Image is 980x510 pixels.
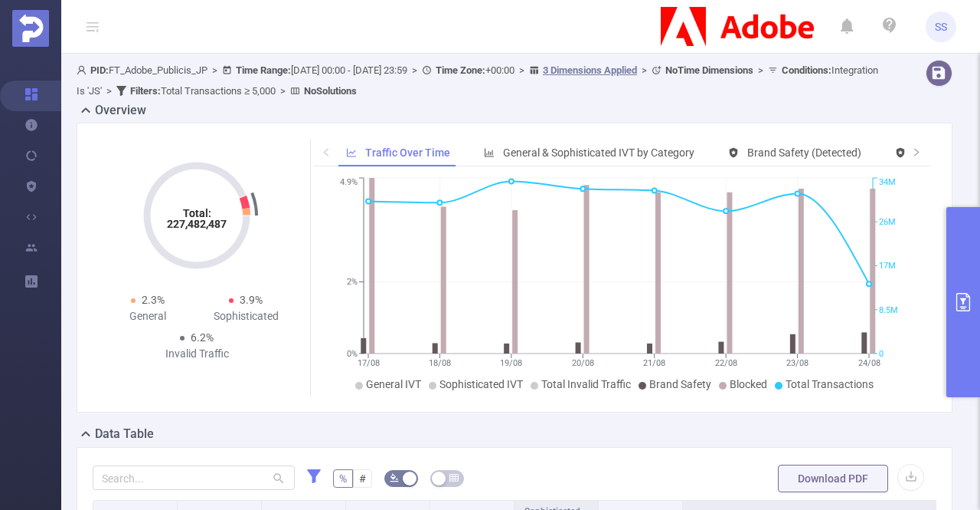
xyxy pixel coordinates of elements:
input: Search... [93,466,295,490]
span: Blocked [730,378,767,390]
tspan: 8.5M [879,305,898,315]
span: Total Transactions ≥ 5,000 [130,85,276,97]
tspan: 23/08 [786,358,808,368]
span: > [102,85,116,97]
b: Time Zone: [436,64,485,76]
tspan: 0% [347,349,358,359]
div: Sophisticated [197,308,295,324]
tspan: 26M [879,217,896,227]
div: Invalid Traffic [148,346,246,362]
tspan: 17/08 [357,358,379,368]
span: > [407,64,422,76]
span: Total Transactions [786,378,874,390]
tspan: 34M [879,178,896,188]
tspan: 20/08 [571,358,593,368]
img: Protected Media [12,10,49,47]
div: General [99,308,197,324]
span: Traffic Over Time [365,146,450,159]
span: # [359,472,366,485]
span: > [753,64,768,76]
b: Conditions : [782,64,831,76]
span: 6.2% [191,331,214,344]
tspan: 22/08 [714,358,737,368]
b: No Solutions [304,85,357,97]
span: > [276,85,290,97]
span: > [207,64,222,76]
span: Brand Safety (Detected) [747,146,861,159]
i: icon: left [322,147,331,156]
span: % [339,472,347,485]
b: No Time Dimensions [665,64,753,76]
tspan: 17M [879,262,896,271]
tspan: 2% [347,278,358,288]
button: Download PDF [778,465,888,492]
span: Brand Safety [649,378,711,390]
i: icon: line-chart [346,147,357,158]
span: General & Sophisticated IVT by Category [503,146,694,159]
span: Sophisticated IVT [439,378,523,390]
tspan: 227,482,487 [167,218,227,230]
tspan: 18/08 [428,358,450,368]
b: Time Range: [236,64,291,76]
i: icon: user [77,65,90,75]
tspan: 19/08 [500,358,522,368]
tspan: 24/08 [857,358,880,368]
u: 3 Dimensions Applied [543,64,637,76]
i: icon: bar-chart [484,147,495,158]
span: > [514,64,529,76]
span: FT_Adobe_Publicis_JP [DATE] 00:00 - [DATE] 23:59 +00:00 [77,64,878,97]
tspan: 4.9% [340,178,358,188]
span: General IVT [366,378,421,390]
span: > [637,64,652,76]
tspan: 0 [879,349,884,359]
b: PID: [90,64,109,76]
i: icon: table [449,473,459,482]
span: SS [935,12,947,42]
i: icon: right [912,147,921,156]
b: Filters : [130,85,161,97]
tspan: Total: [183,207,211,219]
h2: Data Table [95,425,154,443]
span: 3.9% [240,294,263,306]
span: 2.3% [142,294,165,306]
i: icon: bg-colors [390,473,399,482]
span: Total Invalid Traffic [541,378,631,390]
h2: Overview [95,101,146,120]
tspan: 21/08 [643,358,665,368]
